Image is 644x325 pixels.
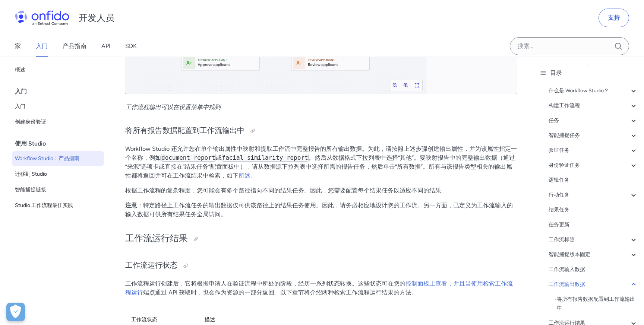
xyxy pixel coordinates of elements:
[63,36,86,57] a: 产品指南
[15,10,69,25] img: Onfido 标志
[549,236,575,243] font: 工作流标签
[549,207,569,213] font: 结果任务
[608,14,620,21] font: 支持
[15,103,25,109] font: 入门
[549,250,638,259] a: 智能捕捉版本固定
[549,117,559,124] font: 任务
[12,115,104,130] a: 创建身份验证
[36,36,48,57] a: 入门
[79,12,114,23] font: 开发人员
[125,280,405,287] font: 工作流程运行创建后，它将根据申请人在验证流程中所处的阶段，经历一系列状态转换。这些状态可在您的
[274,289,417,296] font: 。以下章节将介绍两种检索工作流程运行结果的方法。
[15,155,79,162] font: Workflow Studio：产品指南
[510,37,629,55] input: Onfido 搜索输入字段
[549,251,590,258] font: 智能捕捉版本固定
[549,235,638,244] a: 工作流标签
[549,177,569,183] font: 逻辑任务
[549,86,638,95] a: 什么是 Workflow Studio？
[12,198,104,213] a: Studio 工作流程最佳实践
[12,167,104,182] a: 迁移到 Studio
[557,296,635,311] font: 将所有报告数据配置到工作流输出中
[125,202,513,218] font: ：特定路径上工作流任务的输出数据仅可供该路径上的结果任务使用。因此，请务必相应地设计您的工作流。另一方面，已定义为工作流输入的输入数据可供所有结果任务全局访问。
[101,42,110,50] font: API
[125,261,177,270] font: 工作流运行状态
[143,289,274,296] font: 端点通过 API 获取时，也会作为资源的一部分返回
[250,172,256,179] font: 。
[15,187,46,193] font: 智能捕捉链接
[15,67,25,73] font: 概述
[15,88,27,95] font: 入门
[125,202,137,209] font: 注意
[125,233,188,243] font: 工作流运行结果
[6,303,25,321] div: Cookie Preferences
[549,132,580,138] font: 智能捕捉任务
[555,296,557,302] font: -
[125,36,137,57] a: SDK
[15,202,73,208] font: Studio 工作流程最佳实践
[549,220,638,229] a: 任务更新
[549,87,609,94] font: 什么是 Workflow Studio？
[125,103,221,111] font: 工作流程输出可以在设置菜单中找到
[549,281,585,287] font: 工作流输出数据
[239,172,250,179] a: 所述
[12,99,104,114] a: 入门
[36,42,48,50] font: 入门
[222,154,309,162] code: facial_similarity_report
[125,187,447,194] font: 根据工作流程的复杂程度，您可能会有多个路径指向不同的结果任务。因此，您需要配置每个结果任务以适应不同的结果。
[549,162,580,168] font: 身份验证任务
[125,154,515,179] font: 。然后从数据格式下拉列表中选择“其他”。要映射报告中的完整输出数据（通过“来源”选项卡或直接在“结果任务”配置面板中），请从数据源下拉列表中选择所需的报告任务，然后单击“所有数据”。所有与该报告...
[549,280,638,289] a: 工作流输出数据
[6,303,25,321] button: Open Preferences
[12,63,104,77] a: 概述
[549,191,638,200] a: 行动任务
[549,176,638,185] a: 逻辑任务
[549,161,638,170] a: 身份验证任务
[125,126,244,135] font: 将所有报告数据配置到工作流输出中
[125,280,513,296] a: 检索工作流程运行
[205,316,215,322] font: 描述
[15,36,21,57] a: 家
[549,146,638,155] a: 验证任务
[15,42,21,50] font: 家
[15,119,46,125] font: 创建身份验证
[549,147,569,153] font: 验证任务
[15,171,47,177] font: 迁移到 Studio
[15,140,46,147] font: 使用 Studio
[599,9,629,27] a: 支持
[63,42,86,50] font: 产品指南
[555,295,638,313] a: -将所有报告数据配置到工作流输出中
[549,131,638,140] a: 智能捕捉任务
[125,42,137,50] font: SDK
[549,265,638,274] a: 工作流输入数据
[549,192,569,198] font: 行动任务
[549,205,638,214] a: 结果任务
[161,154,216,162] code: document_report
[405,280,483,287] a: 控制面板上查看，并且当使用
[216,154,222,161] font: 或
[125,145,517,161] font: Workflow Studio 还允许您在单个输出属性中映射和提取工作流中完整报告的所有输出数据。为此，请按照上述步骤创建输出属性，并为该属性指定一个名称，例如
[101,36,110,57] a: API
[12,182,104,197] a: 智能捕捉链接
[550,69,562,76] font: 目录
[131,316,157,322] font: 工作流状态
[549,116,638,125] a: 任务
[12,151,104,166] a: Workflow Studio：产品指南
[549,222,569,228] font: 任务更新
[549,101,638,110] a: 构建工作流程
[549,266,585,273] font: 工作流输入数据
[549,102,580,109] font: 构建工作流程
